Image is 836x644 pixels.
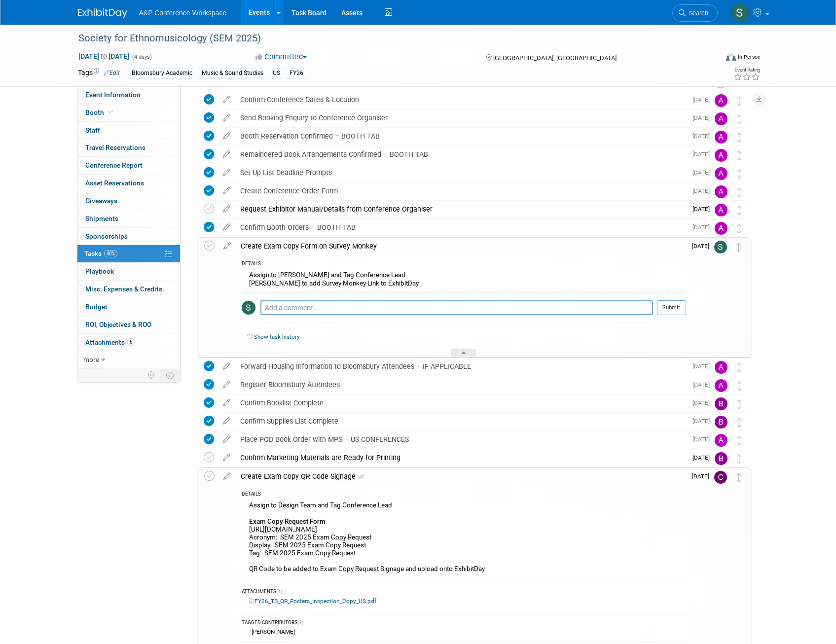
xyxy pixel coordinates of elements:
span: Search [686,9,708,17]
div: Register Bloomsbury Attendees [235,376,687,393]
span: ROI, Objectives & ROO [85,321,151,328]
span: [DATE] [692,96,715,103]
span: Budget [85,303,108,311]
a: edit [218,242,236,250]
div: Send Booking Enquiry to Conference Organiser [235,109,687,126]
div: Confirm Marketing Materials are Ready for Printing [235,449,687,466]
img: Amanda Oney [715,222,727,235]
img: Samantha Klein [730,3,749,22]
i: Move task [737,454,742,464]
div: DETAILS [242,491,686,499]
a: edit [218,398,235,407]
a: edit [218,223,235,232]
span: Attachments [85,338,135,346]
div: Confirm Conference Dates & Location [235,91,687,108]
a: ROI, Objectives & ROO [77,316,180,333]
td: Tags [78,68,120,79]
span: [DATE] [692,169,715,176]
a: Asset Reservations [77,175,180,192]
span: [DATE] [692,206,715,213]
a: edit [218,150,235,159]
span: Giveaways [85,197,117,205]
span: Shipments [85,215,118,222]
div: Set Up List Deadline Prompts [235,164,687,181]
a: edit [218,168,235,177]
i: Booth reservation complete [109,109,113,115]
a: Budget [77,298,180,316]
div: Music & Sound Studies [199,68,266,78]
span: [DATE] [692,436,715,443]
div: Society for Ethnomusicology (SEM 2025) [75,30,703,47]
a: Attachments6 [77,334,180,351]
img: Amanda Oney [715,434,727,447]
div: US [270,68,283,78]
a: edit [218,205,235,214]
a: edit [218,380,235,389]
button: Committed [252,52,311,62]
a: Booth [77,104,180,121]
a: Event Information [77,86,180,104]
div: Event Format [659,51,761,66]
a: edit [218,132,235,141]
span: Misc. Expenses & Credits [85,285,162,293]
span: [GEOGRAPHIC_DATA], [GEOGRAPHIC_DATA] [493,54,617,62]
img: Samantha Klein [714,241,727,253]
img: Brenna Akerman [715,452,727,465]
span: [DATE] [692,418,715,425]
div: Forward Housing Information to Bloomsbury Attendees – IF APPLICABLE [235,358,687,375]
td: Toggle Event Tabs [160,369,180,382]
span: [DATE] [692,363,715,370]
i: Move task [737,114,742,124]
i: Move task [737,399,742,409]
a: edit [218,435,235,444]
a: Edit [104,70,120,76]
img: Christine Ritchlin [714,471,727,484]
a: Sponsorships [77,228,180,245]
span: Playbook [85,267,114,275]
img: Amanda Oney [715,167,727,180]
img: Amanda Oney [715,112,727,125]
span: Sponsorships [85,232,128,240]
div: Assign to Design Team and Tag Conference Lead [URL][DOMAIN_NAME] Acronym: SEM 2025 Exam Copy Requ... [242,499,686,578]
span: Asset Reservations [85,179,144,187]
div: Event Rating [733,68,760,72]
span: [DATE] [692,114,715,121]
img: Format-Inperson.png [726,53,736,61]
span: [DATE] [692,224,715,231]
a: Misc. Expenses & Credits [77,281,180,298]
i: Move task [737,436,742,445]
a: edit [218,472,236,481]
div: Confirm Supplies List Complete [235,413,687,429]
i: Move task [737,151,742,160]
a: Tasks40% [77,245,180,262]
div: DETAILS [242,260,686,269]
span: Booth [85,108,115,116]
img: Amanda Oney [715,379,727,392]
span: [DATE] [692,187,715,194]
img: Amanda Oney [715,361,727,374]
i: Move task [737,187,742,197]
div: Assign to [PERSON_NAME] and Tag Conference Lead [PERSON_NAME] to add Survey Monkey Link to Exhibi... [242,269,686,292]
i: Move task [736,473,741,482]
div: Confirm Booklist Complete [235,394,687,411]
span: (4 days) [131,54,152,60]
span: [DATE] [692,243,714,250]
a: edit [218,113,235,122]
span: (1) [297,620,303,625]
img: Amanda Oney [715,149,727,162]
i: Move task [737,381,742,391]
a: Search [672,4,718,22]
span: Event Information [85,91,141,99]
span: Travel Reservations [85,143,145,151]
a: edit [218,362,235,371]
span: Staff [85,126,100,134]
i: Move task [737,96,742,106]
i: Move task [737,206,742,215]
a: Conference Report [77,157,180,174]
i: Move task [737,133,742,142]
img: Amanda Oney [715,185,727,198]
a: edit [218,417,235,426]
a: Staff [77,122,180,139]
img: Amanda Oney [715,204,727,216]
div: Remaindered Book Arrangements Confirmed – BOOTH TAB [235,146,687,163]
